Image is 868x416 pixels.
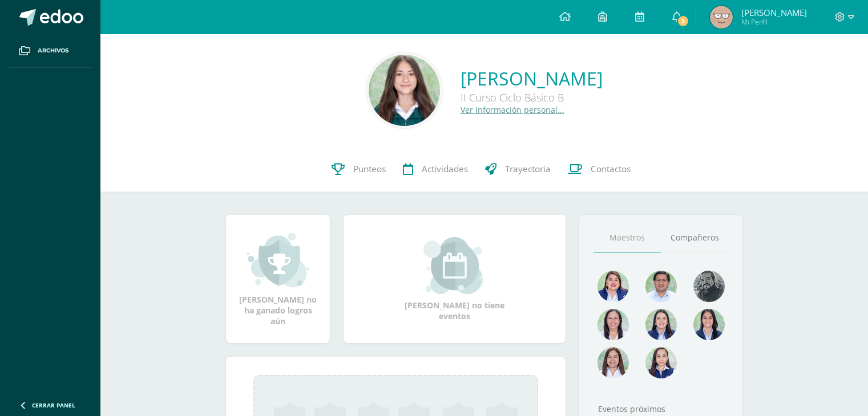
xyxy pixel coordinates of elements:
[693,309,725,340] img: d4e0c534ae446c0d00535d3bb96704e9.png
[597,347,629,378] img: 1be4a43e63524e8157c558615cd4c825.png
[422,163,468,175] span: Actividades
[591,163,631,175] span: Contactos
[710,6,733,28] img: e7ab92a13cc743915a9130772d0f6925.png
[323,146,394,192] a: Punteos
[423,237,486,294] img: event_small.png
[594,403,728,414] div: Eventos próximos
[394,146,477,192] a: Actividades
[237,231,318,327] div: [PERSON_NAME] no ha ganado logros aún
[645,347,677,378] img: e0582db7cc524a9960c08d03de9ec803.png
[477,146,559,192] a: Trayectoria
[693,271,725,302] img: 4179e05c207095638826b52d0d6e7b97.png
[645,271,677,302] img: 1e7bfa517bf798cc96a9d855bf172288.png
[369,55,440,126] img: ebc3c2c905915465941d64e0eb0fe1a8.png
[741,17,807,27] span: Mi Perfil
[594,223,661,252] a: Maestros
[645,309,677,340] img: 421193c219fb0d09e137c3cdd2ddbd05.png
[353,163,386,175] span: Punteos
[741,7,807,18] span: [PERSON_NAME]
[505,163,551,175] span: Trayectoria
[597,309,629,340] img: 78f4197572b4db04b380d46154379998.png
[461,66,603,91] a: [PERSON_NAME]
[32,401,75,409] span: Cerrar panel
[9,34,91,68] a: Archivos
[398,237,512,321] div: [PERSON_NAME] no tiene eventos
[461,91,603,104] div: II Curso Ciclo Básico B
[559,146,639,192] a: Contactos
[661,223,728,252] a: Compañeros
[677,15,689,27] span: 3
[247,231,309,288] img: achievement_small.png
[461,104,564,115] a: Ver información personal...
[597,271,629,302] img: 135afc2e3c36cc19cf7f4a6ffd4441d1.png
[38,46,68,55] span: Archivos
